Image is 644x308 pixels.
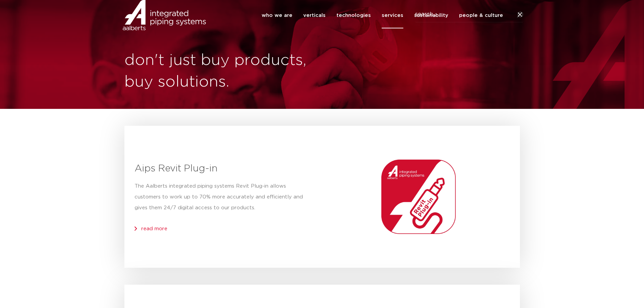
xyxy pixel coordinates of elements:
a: services [382,2,403,28]
nav: Menu [262,2,503,28]
a: sustainability [414,2,448,28]
h3: Aips Revit Plug-in [135,162,312,175]
a: people & culture [459,2,503,28]
a: read more [141,226,167,231]
a: verticals [303,2,326,28]
img: Aalberts_IPS_icon_revit_plugin_rgb.png.webp [322,126,515,268]
h1: don't just buy products, buy solutions. [124,50,319,93]
a: who we are [262,2,292,28]
p: The Aalberts integrated piping systems Revit Plug-in allows customers to work up to 70% more accu... [135,181,312,213]
a: technologies [336,2,371,28]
